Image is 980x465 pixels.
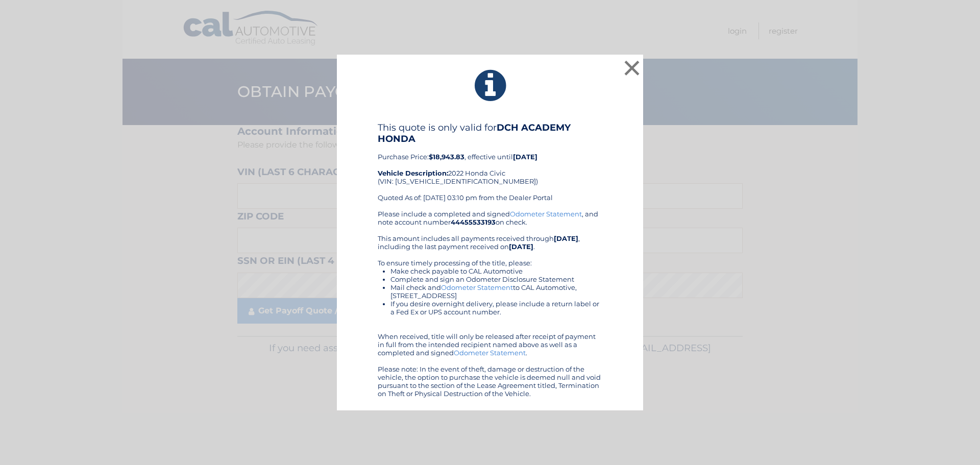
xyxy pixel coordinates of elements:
[378,122,602,144] h4: This quote is only valid for
[390,300,602,316] li: If you desire overnight delivery, please include a return label or a Fed Ex or UPS account number.
[441,283,513,291] a: Odometer Statement
[390,267,602,275] li: Make check payable to CAL Automotive
[622,58,642,78] button: ×
[510,210,582,218] a: Odometer Statement
[378,122,602,210] div: Purchase Price: , effective until 2022 Honda Civic (VIN: [US_VEHICLE_IDENTIFICATION_NUMBER]) Quot...
[390,283,602,300] li: Mail check and to CAL Automotive, [STREET_ADDRESS]
[378,210,602,398] div: Please include a completed and signed , and note account number on check. This amount includes al...
[378,122,571,144] b: DCH ACADEMY HONDA
[554,234,578,242] b: [DATE]
[390,275,602,283] li: Complete and sign an Odometer Disclosure Statement
[429,153,464,161] b: $18,943.83
[451,218,496,226] b: 44455533193
[454,349,526,357] a: Odometer Statement
[513,153,537,161] b: [DATE]
[509,242,533,251] b: [DATE]
[378,169,448,177] strong: Vehicle Description:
